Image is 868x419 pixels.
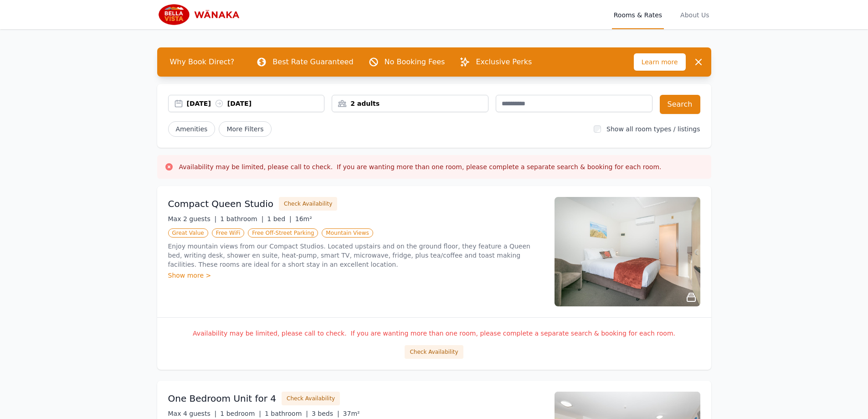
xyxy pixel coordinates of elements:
[606,125,700,133] label: Show all room types / listings
[219,121,271,137] span: More Filters
[168,392,277,405] h3: One Bedroom Unit for 4
[163,53,242,71] span: Why Book Direct?
[267,215,291,222] span: 1 bed |
[385,57,445,67] p: No Booking Fees
[312,410,339,417] span: 3 beds |
[265,410,308,417] span: 1 bathroom |
[279,197,337,211] button: Check Availability
[168,228,208,238] span: Great Value
[168,242,544,269] p: Enjoy mountain views from our Compact Studios. Located upstairs and on the ground floor, they fea...
[168,215,217,222] span: Max 2 guests |
[405,345,463,359] button: Check Availability
[332,99,488,108] div: 2 adults
[634,53,686,71] span: Learn more
[157,4,245,26] img: Bella Vista Wanaka
[343,410,360,417] span: 37m²
[168,121,216,137] button: Amenities
[295,215,312,222] span: 16m²
[168,410,217,417] span: Max 4 guests |
[187,99,324,108] div: [DATE] [DATE]
[168,197,274,210] h3: Compact Queen Studio
[220,215,263,222] span: 1 bathroom |
[168,271,544,280] div: Show more >
[248,228,318,238] span: Free Off-Street Parking
[272,57,353,67] p: Best Rate Guaranteed
[179,162,662,171] h3: Availability may be limited, please call to check. If you are wanting more than one room, please ...
[322,228,373,238] span: Mountain Views
[220,410,261,417] span: 1 bedroom |
[168,329,700,338] p: Availability may be limited, please call to check. If you are wanting more than one room, please ...
[660,95,700,114] button: Search
[476,57,532,67] p: Exclusive Perks
[282,392,340,405] button: Check Availability
[212,228,245,238] span: Free WiFi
